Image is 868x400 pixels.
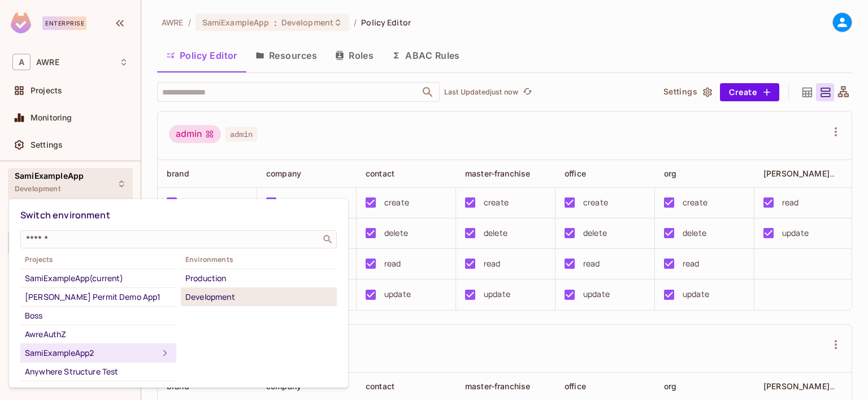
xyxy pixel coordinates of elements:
[185,290,332,304] div: Development
[25,346,158,360] div: SamiExampleApp2
[25,272,172,285] div: SamiExampleApp (current)
[181,255,337,264] span: Environments
[20,255,176,264] span: Projects
[25,309,172,322] div: Boss
[185,272,332,285] div: Production
[25,328,172,341] div: AwreAuthZ
[25,365,172,379] div: Anywhere Structure Test
[25,290,172,304] div: [PERSON_NAME] Permit Demo App1
[20,209,110,221] span: Switch environment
